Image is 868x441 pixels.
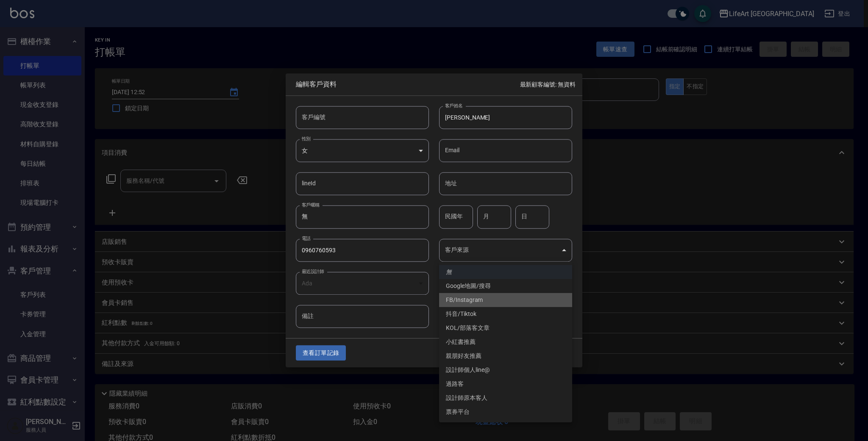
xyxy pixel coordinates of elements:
[439,307,572,321] li: 抖音/Tiktok
[439,279,572,293] li: Google地圖/搜尋
[439,405,572,419] li: 票券平台
[446,268,452,276] em: 無
[439,321,572,335] li: KOL/部落客文章
[439,335,572,349] li: 小紅書推薦
[439,293,572,307] li: FB/Instagram
[439,391,572,405] li: 設計師原本客人
[439,349,572,363] li: 親朋好友推薦
[439,377,572,391] li: 過路客
[439,363,572,377] li: 設計師個人line@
